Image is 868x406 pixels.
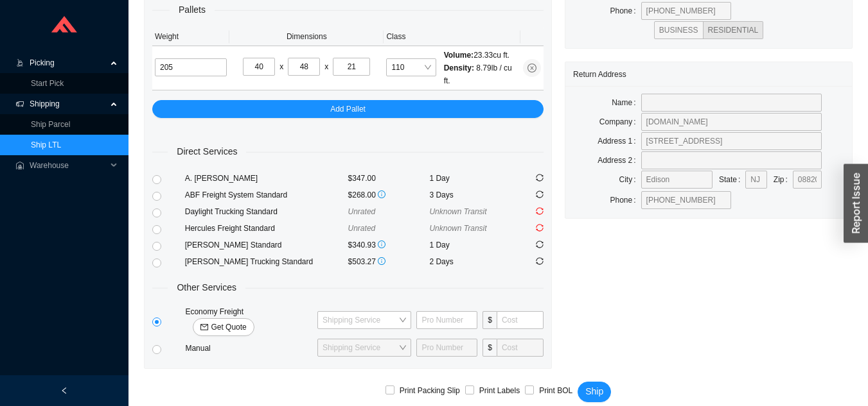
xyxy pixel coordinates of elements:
span: 110 [391,59,430,76]
span: left [60,387,68,394]
span: info-circle [378,190,385,198]
span: RESIDENTIAL [708,26,759,35]
input: W [288,58,320,76]
span: Unrated [348,207,376,216]
th: Dimensions [229,28,384,46]
input: Cost [497,339,544,357]
span: Unrated [348,224,376,233]
span: info-circle [378,241,385,248]
div: 1 Day [429,239,511,251]
div: A. [PERSON_NAME] [185,172,348,185]
span: sync [536,241,544,248]
input: L [243,58,275,76]
div: Economy Freight [182,305,315,336]
span: sync [536,174,544,182]
span: Print Labels [474,384,525,397]
span: sync [536,257,544,265]
div: x [324,60,328,73]
span: Get Quote [211,321,246,334]
div: $347.00 [348,172,430,185]
span: sync [536,190,544,198]
span: Unknown Transit [429,224,486,233]
div: ABF Freight System Standard [185,189,348,201]
span: $ [483,311,497,329]
span: sync [536,207,544,215]
span: Unknown Transit [429,207,486,216]
label: State [719,171,745,189]
div: x [279,60,283,73]
span: Direct Services [168,144,246,159]
div: [PERSON_NAME] Standard [185,239,348,251]
label: Zip [774,171,793,189]
a: Ship LTL [31,140,61,149]
th: Class [384,28,520,46]
th: Weight [152,28,229,46]
a: Start Pick [31,79,64,88]
div: $340.93 [348,239,430,251]
label: Address 2 [598,151,641,169]
label: City [619,171,641,189]
div: Hercules Freight Standard [185,222,348,235]
button: mailGet Quote [193,318,254,336]
span: Pallets [170,3,215,17]
button: Ship [578,382,611,402]
div: 2 Days [429,255,511,268]
span: Warehouse [30,155,107,176]
label: Name [612,94,641,112]
span: Print Packing Slip [394,384,465,397]
span: Volume: [444,51,474,60]
input: Pro Number [416,339,477,357]
span: mail [200,323,208,332]
input: Cost [497,311,544,329]
span: Picking [30,53,107,73]
div: 3 Days [429,189,511,201]
label: Phone [610,191,641,209]
span: info-circle [378,257,385,265]
input: Pro Number [416,311,477,329]
span: Ship [585,384,603,399]
span: Shipping [30,94,107,114]
div: [PERSON_NAME] Trucking Standard [185,255,348,268]
span: Print BOL [534,384,578,397]
div: Daylight Trucking Standard [185,205,348,218]
div: 23.33 cu ft. [444,49,518,62]
span: $ [483,339,497,357]
div: Manual [182,342,315,355]
span: Add Pallet [330,103,366,115]
label: Address 1 [598,132,641,150]
label: Phone [610,2,641,20]
span: sync [536,224,544,232]
span: Other Services [168,280,245,295]
a: Ship Parcel [31,120,70,129]
div: $268.00 [348,189,430,201]
input: H [333,58,370,76]
div: $503.27 [348,255,430,268]
div: 8.79 lb / cu ft. [444,62,518,87]
div: 1 Day [429,172,511,185]
button: close-circle [523,59,541,77]
span: BUSINESS [659,26,698,35]
div: Return Address [573,62,844,86]
button: Add Pallet [152,100,544,118]
span: Density: [444,63,474,72]
label: Company [599,113,641,131]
